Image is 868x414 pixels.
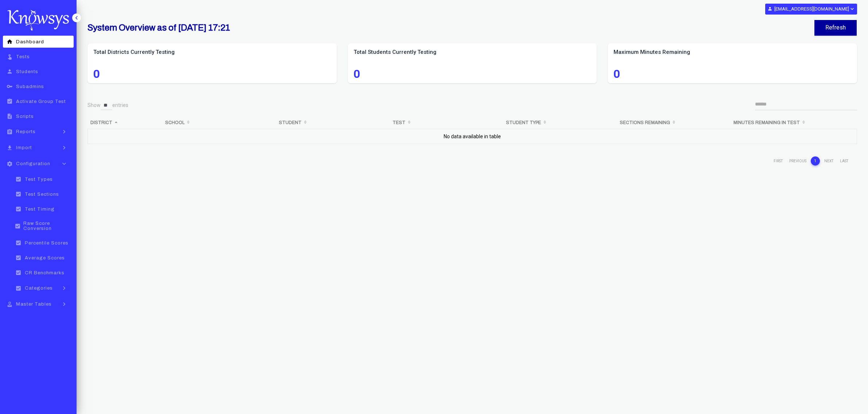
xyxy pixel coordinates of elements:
[16,114,34,119] span: Scripts
[162,116,276,129] th: School: activate to sort column ascending
[503,116,617,129] th: Student Type: activate to sort column ascending
[16,99,66,104] span: Activate Group Test
[506,120,541,125] b: Student Type
[14,206,23,212] i: check_box
[25,207,55,212] span: Test Timing
[25,240,69,246] span: Percentile Scores
[16,54,30,59] span: Tests
[25,192,59,197] span: Test Sections
[59,128,70,135] i: keyboard_arrow_right
[5,39,14,45] i: home
[5,98,14,104] i: assignment_turned_in
[16,39,44,44] span: Dashboard
[14,191,23,197] i: check_box
[5,113,14,119] i: description
[814,20,857,36] button: Refresh
[5,83,14,89] i: key
[165,120,184,125] b: School
[25,177,53,182] span: Test Types
[25,270,65,275] span: CR Benchmarks
[774,6,849,12] b: [EMAIL_ADDRESS][DOMAIN_NAME]
[87,116,162,129] th: District: activate to sort column descending
[5,129,14,135] i: assignment
[279,120,301,125] b: Student
[5,301,14,307] i: approval
[59,284,70,292] i: keyboard_arrow_right
[59,144,70,151] i: keyboard_arrow_right
[620,120,670,125] b: Sections Remaining
[276,116,390,129] th: Student: activate to sort column ascending
[16,145,32,150] span: Import
[23,221,71,231] span: Raw Score Conversion
[14,255,23,261] i: check_box
[5,68,14,75] i: person
[14,270,23,276] i: check_box
[849,6,855,12] i: expand_more
[390,116,503,129] th: Test: activate to sort column ascending
[93,48,331,56] label: Total Districts Currently Testing
[354,69,591,78] span: 0
[14,176,23,182] i: check_box
[93,69,331,78] span: 0
[731,116,857,129] th: Minutes Remaining in Test: activate to sort column ascending
[87,129,857,148] td: No data available in table
[59,160,70,167] i: keyboard_arrow_down
[617,116,731,129] th: Sections Remaining: activate to sort column ascending
[5,161,14,167] i: settings
[87,23,230,32] b: System Overview as of [DATE] 17:21
[14,285,23,291] i: check_box
[90,120,112,125] b: District
[614,48,851,56] label: Maximum Minutes Remaining
[5,53,14,60] i: touch_app
[767,6,772,11] i: person
[5,145,14,151] i: file_download
[14,240,23,246] i: check_box
[73,14,80,21] i: keyboard_arrow_left
[16,161,50,166] span: Configuration
[16,302,52,307] span: Master Tables
[25,286,53,291] span: Categories
[87,100,128,110] label: Show entries
[59,300,70,308] i: keyboard_arrow_right
[16,129,36,134] span: Reports
[16,84,44,89] span: Subadmins
[354,48,591,56] label: Total Students Currently Testing
[811,156,820,166] a: 1
[101,100,112,110] select: Showentries
[25,255,65,260] span: Average Scores
[733,120,800,125] b: Minutes Remaining in Test
[393,120,405,125] b: Test
[14,223,22,229] i: check_box
[614,69,851,78] span: 0
[16,69,38,74] span: Students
